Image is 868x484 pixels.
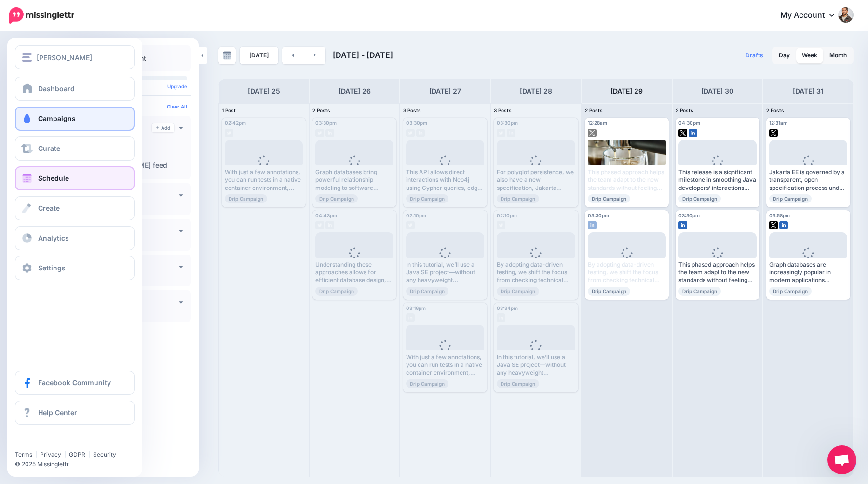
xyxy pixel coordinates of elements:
[771,4,854,27] a: My Account
[588,261,666,284] div: By adopting data-driven testing, we shift the focus from checking technical details to validating...
[497,261,575,284] div: By adopting data-driven testing, we shift the focus from checking technical details to validating...
[167,104,187,109] a: Clear All
[701,85,733,97] h4: [DATE] 30
[225,194,267,203] span: Drip Campaign
[795,247,821,272] div: Loading
[429,85,461,97] h4: [DATE] 27
[315,261,393,284] div: Understanding these approaches allows for efficient database design, making queries more effectiv...
[432,247,459,272] div: Loading
[167,83,187,89] a: Upgrade
[93,451,116,458] a: Security
[406,221,415,229] img: twitter-grey-square.png
[15,451,32,458] a: Terms
[152,123,174,132] a: Add
[497,305,518,311] span: 03:34pm
[588,129,597,137] img: twitter-square.png
[523,247,549,272] div: Loading
[689,129,697,137] img: linkedin-square.png
[796,48,823,63] a: Week
[588,287,630,296] span: Drip Campaign
[315,168,393,192] div: Graph databases bring powerful relationship modeling to software design, especially with deep and...
[678,287,721,296] span: Drip Campaign
[406,120,427,126] span: 03:30pm
[610,85,643,97] h4: [DATE] 29
[15,166,135,190] a: Schedule
[678,261,757,284] div: This phased approach helps the team adapt to the new standards without feeling overwhelmed, ultim...
[40,451,61,458] a: Privacy
[769,221,778,229] img: twitter-square.png
[432,340,459,365] div: Loading
[223,51,231,60] img: calendar-grey-darker.png
[38,204,60,212] span: Create
[497,221,505,229] img: twitter-grey-square.png
[497,313,505,322] img: linkedin-grey-square.png
[38,234,69,242] span: Analytics
[315,213,337,218] span: 04:43pm
[678,120,700,126] span: 04:30pm
[769,287,812,296] span: Drip Campaign
[35,451,37,458] span: |
[15,45,135,69] button: [PERSON_NAME]
[248,85,280,97] h4: [DATE] 25
[497,129,505,137] img: twitter-grey-square.png
[406,213,426,218] span: 02:10pm
[406,305,426,311] span: 03:16pm
[315,194,358,203] span: Drip Campaign
[315,129,324,137] img: twitter-grey-square.png
[38,264,66,272] span: Settings
[406,353,484,377] div: With just a few annotations, you can run tests in a native container environment, offering a simp...
[315,287,358,296] span: Drip Campaign
[15,226,135,250] a: Analytics
[769,129,778,137] img: twitter-square.png
[315,120,337,126] span: 03:30pm
[740,47,769,64] a: Drafts
[824,48,853,63] a: Month
[15,77,135,101] a: Dashboard
[585,108,603,113] span: 2 Posts
[15,107,135,131] a: Campaigns
[678,168,757,192] div: This release is a significant milestone in smoothing Java developers’ interactions with NoSQL dat...
[678,213,700,218] span: 03:30pm
[240,47,278,64] a: [DATE]
[15,371,135,395] a: Facebook Community
[38,378,111,387] span: Facebook Community
[38,84,75,93] span: Dashboard
[225,129,233,137] img: twitter-grey-square.png
[766,108,784,113] span: 2 Posts
[588,213,609,218] span: 03:30pm
[779,221,788,229] img: linkedin-square.png
[507,129,515,137] img: linkedin-grey-square.png
[15,437,90,446] iframe: Twitter Follow Button
[406,261,484,284] div: In this tutorial, we’ll use a Java SE project—without any heavyweight frameworks—to demonstrate h...
[769,261,847,284] div: Graph databases are increasingly popular in modern applications because they can model complex re...
[795,155,821,180] div: Loading
[88,451,90,458] span: |
[678,129,687,137] img: twitter-square.png
[64,451,66,458] span: |
[315,221,324,229] img: twitter-grey-square.png
[341,247,368,272] div: Loading
[588,120,607,126] span: 12:28am
[497,194,539,203] span: Drip Campaign
[406,194,448,203] span: Drip Campaign
[406,168,484,192] div: This API allows direct interactions with Neo4j using Cypher queries, edge creation, and entity pe...
[225,120,246,126] span: 02:42pm
[9,7,74,24] img: Missinglettr
[746,53,763,58] span: Drafts
[37,52,92,63] span: [PERSON_NAME]
[222,108,236,113] span: 1 Post
[406,129,415,137] img: twitter-grey-square.png
[38,174,69,182] span: Schedule
[251,155,277,180] div: Loading
[225,168,303,192] div: With just a few annotations, you can run tests in a native container environment, offering a simp...
[523,155,549,180] div: Loading
[773,48,796,63] a: Day
[22,53,32,62] img: menu.png
[38,114,76,122] span: Campaigns
[769,168,847,192] div: Jakarta EE is governed by a transparent, open specification process under the Eclipse Foundation....
[333,50,393,60] span: [DATE] - [DATE]
[15,401,135,425] a: Help Center
[497,120,518,126] span: 03:30pm
[497,213,517,218] span: 02:10pm
[341,155,368,180] div: Loading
